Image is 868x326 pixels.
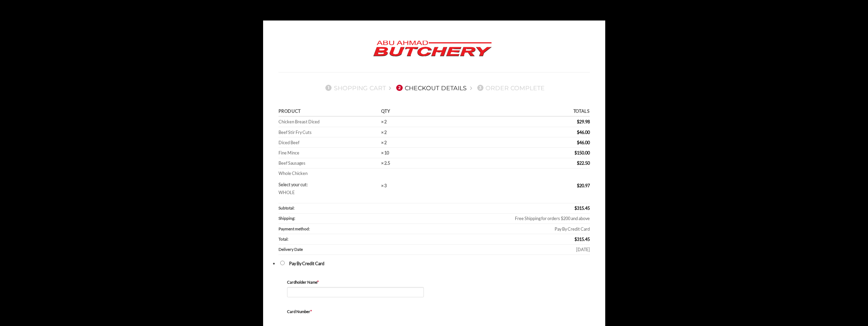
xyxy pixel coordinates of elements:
bdi: 315.45 [574,236,590,242]
td: Beef Stir Fry Cuts [278,127,379,137]
bdi: 22.50 [577,160,590,166]
span: $ [577,160,579,166]
td: Diced Beef [278,137,379,148]
th: Payment method: [278,224,410,234]
strong: × 3 [381,183,387,188]
td: Free Shipping for orders $200 and above [410,214,590,224]
th: Delivery Date [278,245,410,255]
td: Beef Sausages [278,158,379,168]
img: Abu Ahmad Butchery [367,36,497,62]
th: Qty [379,107,410,117]
td: Chicken Breast Diced [278,117,379,127]
td: Pay By Credit Card [410,224,590,234]
bdi: 46.00 [577,130,590,135]
strong: × 2 [381,130,387,135]
abbr: required [317,280,319,284]
bdi: 315.45 [574,205,590,211]
a: 1Shopping Cart [323,84,386,92]
th: Product [278,107,379,117]
abbr: required [310,309,312,314]
strong: × 2 [381,119,387,124]
bdi: 20.97 [577,183,590,188]
bdi: 46.00 [577,140,590,145]
span: $ [574,150,577,155]
span: 1 [325,85,332,91]
strong: Select your cut: [278,182,308,187]
th: Total: [278,234,410,244]
th: Shipping: [278,214,410,224]
span: $ [577,140,579,145]
span: 2 [396,85,402,91]
span: $ [577,183,579,188]
p: WHOLE [278,190,377,195]
label: Card Number [287,309,424,315]
label: Pay By Credit Card [289,261,324,266]
strong: × 2.5 [381,160,390,166]
label: Cardholder Name [287,279,424,285]
a: 2Checkout details [394,84,467,92]
strong: × 10 [381,150,389,155]
td: Whole Chicken [278,168,379,203]
strong: × 2 [381,140,387,145]
th: Subtotal: [278,203,410,214]
td: Fine Mince [278,148,379,158]
td: [DATE] [410,245,590,255]
th: Totals [410,107,590,117]
span: $ [574,205,577,211]
bdi: 29.98 [577,119,590,124]
span: $ [574,236,577,242]
nav: Checkout steps [278,79,590,97]
span: $ [577,130,579,135]
span: $ [577,119,579,124]
bdi: 150.00 [574,150,590,155]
